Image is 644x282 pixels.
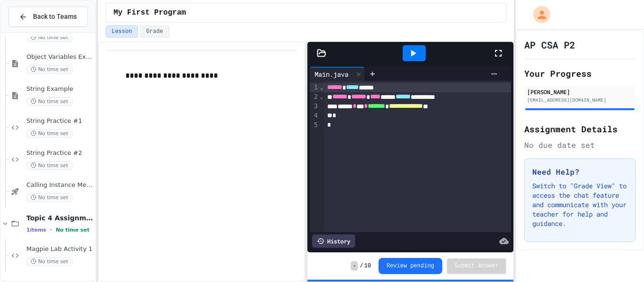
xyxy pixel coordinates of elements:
[310,83,319,92] div: 1
[26,65,73,74] span: No time set
[532,166,627,177] h3: Need Help?
[26,129,73,138] span: No time set
[360,262,363,270] span: /
[310,67,365,81] div: Main.java
[364,262,371,270] span: 10
[26,193,73,202] span: No time set
[50,226,52,234] span: •
[26,227,46,233] span: 1 items
[524,67,636,80] h2: Your Progress
[114,7,186,18] span: My First Program
[532,181,627,228] p: Switch to "Grade View" to access the chat feature and communicate with your teacher for help and ...
[351,261,358,271] span: -
[26,245,93,253] span: Magpie Lab Activity 1
[8,7,88,27] button: Back to Teams
[26,149,93,157] span: String Practice #2
[312,234,355,248] div: History
[106,25,138,38] button: Lesson
[310,111,319,121] div: 4
[447,258,506,274] button: Submit Answer
[26,117,93,125] span: String Practice #1
[319,83,324,91] span: Fold line
[379,258,442,274] button: Review pending
[527,88,633,96] div: [PERSON_NAME]
[310,121,319,130] div: 5
[26,33,73,42] span: No time set
[523,4,553,25] div: My Account
[527,97,633,104] div: [EMAIL_ADDRESS][DOMAIN_NAME]
[140,25,169,38] button: Grade
[310,69,353,79] div: Main.java
[524,38,575,51] h1: AP CSA P2
[26,181,93,189] span: Calling Instance Methods - Topic 1.14
[26,161,73,170] span: No time set
[524,122,636,136] h2: Assignment Details
[310,102,319,111] div: 3
[26,85,93,93] span: String Example
[26,214,93,222] span: Topic 4 Assignments
[454,262,499,270] span: Submit Answer
[310,92,319,102] div: 2
[33,12,77,22] span: Back to Teams
[319,93,324,100] span: Fold line
[56,227,90,233] span: No time set
[26,97,73,106] span: No time set
[524,139,636,151] div: No due date set
[26,53,93,61] span: Object Variables Example
[26,257,73,266] span: No time set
